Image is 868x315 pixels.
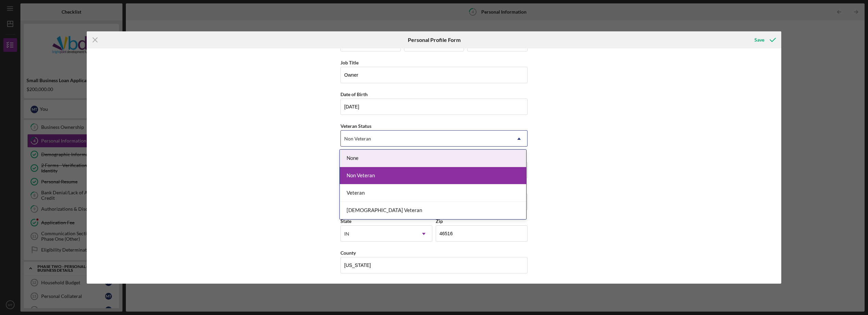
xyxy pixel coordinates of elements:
div: Non Veteran [344,136,371,141]
label: County [340,250,356,256]
div: Save [754,33,764,47]
div: Non Veteran [340,167,526,184]
div: None [340,150,526,167]
div: [DEMOGRAPHIC_DATA] Veteran [340,202,526,219]
button: Save [748,33,781,47]
div: Veteran [340,184,526,202]
div: IN [344,231,349,237]
h6: Personal Profile Form [408,37,461,43]
label: Job Title [340,60,358,65]
label: Date of Birth [340,91,368,97]
label: Zip [436,218,443,224]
